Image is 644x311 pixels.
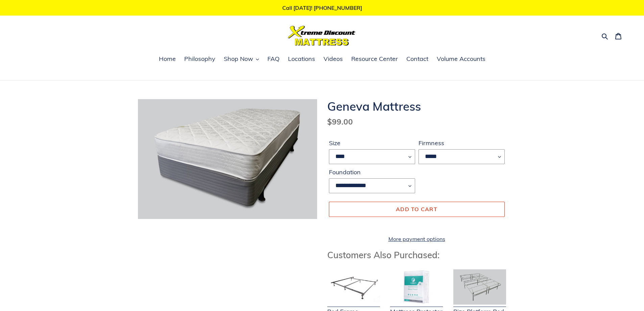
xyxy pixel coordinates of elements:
[327,269,380,305] img: Bed Frame
[288,55,315,63] span: Locations
[348,54,401,64] a: Resource Center
[324,55,343,63] span: Videos
[184,55,215,63] span: Philosophy
[390,269,443,305] img: Mattress Protector
[285,54,318,64] a: Locations
[320,54,346,64] a: Videos
[329,138,415,148] label: Size
[327,117,353,127] span: $99.00
[288,26,356,46] img: Xtreme Discount Mattress
[267,55,280,63] span: FAQ
[327,99,506,113] h1: Geneva Mattress
[329,202,505,217] button: Add to cart
[351,55,398,63] span: Resource Center
[159,55,176,63] span: Home
[327,250,506,260] h3: Customers Also Purchased:
[403,54,432,64] a: Contact
[433,54,489,64] a: Volume Accounts
[406,55,428,63] span: Contact
[156,54,179,64] a: Home
[220,54,262,64] button: Shop Now
[224,55,253,63] span: Shop Now
[181,54,219,64] a: Philosophy
[419,138,505,148] label: Firmness
[264,54,283,64] a: FAQ
[453,269,506,305] img: Adjustable Base
[329,235,505,243] a: More payment options
[437,55,485,63] span: Volume Accounts
[396,206,437,213] span: Add to cart
[329,168,415,177] label: Foundation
